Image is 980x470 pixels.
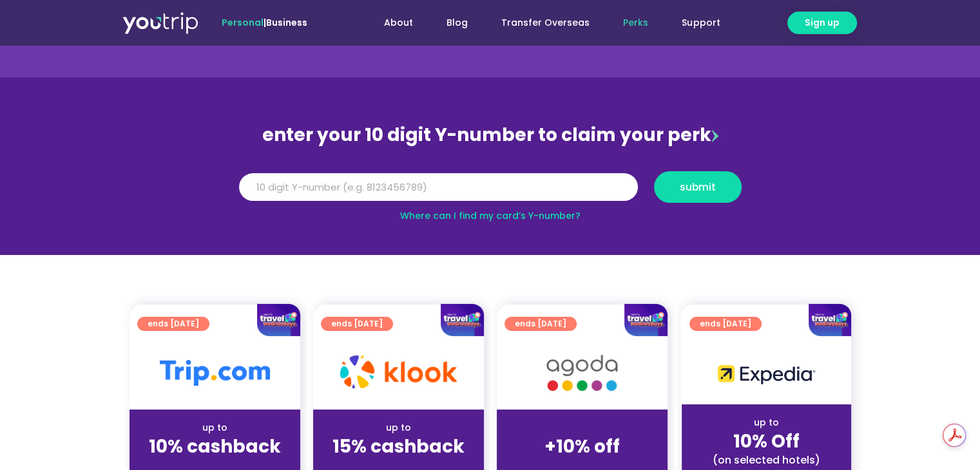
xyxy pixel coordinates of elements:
a: Perks [606,11,665,35]
a: Blog [430,11,485,35]
nav: Menu [342,11,736,35]
div: up to [140,421,290,435]
a: About [367,11,430,35]
button: submit [654,171,742,203]
div: up to [692,416,841,429]
strong: 15% cashback [332,434,465,459]
span: up to [570,421,594,434]
div: up to [323,421,474,435]
strong: +10% off [544,434,620,459]
strong: 10% Off [733,429,800,454]
a: Sign up [787,12,857,34]
a: Transfer Overseas [485,11,606,35]
a: Support [665,11,736,35]
div: enter your 10 digit Y-number to claim your perk [233,118,748,152]
input: 10 digit Y-number (e.g. 8123456789) [239,173,638,202]
strong: 10% cashback [149,434,281,459]
span: | [222,16,307,29]
div: (on selected hotels) [692,453,841,467]
a: Business [266,16,307,29]
form: Y Number [239,171,742,212]
span: Personal [222,16,264,29]
a: Where can I find my card’s Y-number? [400,209,581,222]
span: submit [680,182,716,192]
span: Sign up [805,16,840,30]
